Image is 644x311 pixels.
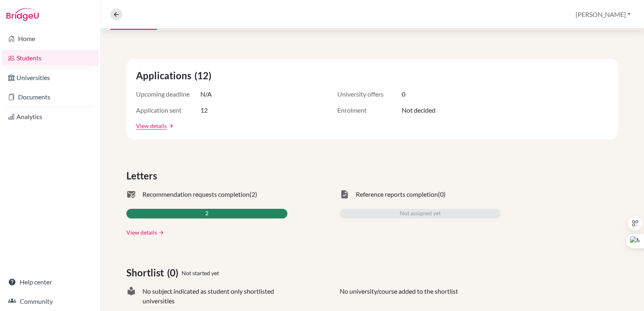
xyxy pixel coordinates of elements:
[126,189,136,199] span: mark_email_read
[182,269,219,277] span: Not started yet
[136,68,194,83] span: Applications
[167,266,182,280] span: (0)
[142,286,287,306] span: No subject indicated as student only shortlisted universities
[200,105,208,115] span: 12
[340,286,458,306] p: No university/course added to the shortlist
[438,189,446,199] span: (0)
[2,274,99,290] a: Help center
[337,89,402,99] span: University offers
[402,105,436,115] span: Not decided
[356,189,438,199] span: Reference reports completion
[126,266,167,280] span: Shortlist
[402,89,405,99] span: 0
[250,189,257,199] span: (2)
[126,169,160,183] span: Letters
[136,122,167,130] a: View details
[200,89,212,99] span: N/A
[2,109,99,125] a: Analytics
[194,68,215,83] span: (12)
[205,209,208,218] span: 2
[136,89,200,99] span: Upcoming deadline
[167,123,174,129] a: arrow_forward
[2,31,99,47] a: Home
[157,230,164,235] a: arrow_forward
[572,7,634,22] button: [PERSON_NAME]
[2,50,99,66] a: Students
[2,89,99,105] a: Documents
[6,8,39,21] img: Bridge-U
[2,293,99,309] a: Community
[142,189,250,199] span: Recommendation requests completion
[2,70,99,86] a: Universities
[136,105,200,115] span: Application sent
[400,209,441,218] span: Not assigned yet
[126,286,136,306] span: local_library
[126,228,157,237] a: View details
[337,105,402,115] span: Enrolment
[340,189,349,199] span: task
